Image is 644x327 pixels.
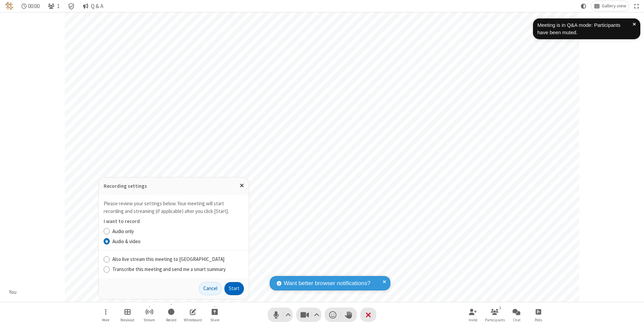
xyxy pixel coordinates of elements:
[183,305,203,324] button: Open shared whiteboard
[360,308,376,322] button: End or leave meeting
[485,305,505,324] button: Open participant list
[632,1,642,11] button: Fullscreen
[578,1,589,11] button: Using system theme
[485,318,505,322] span: Participants
[235,177,249,194] button: Close popover
[104,218,140,224] label: I want to record
[224,282,244,295] button: Start
[602,3,626,9] span: Gallery view
[112,266,244,273] label: Transcribe this meeting and send me a smart summary
[312,308,321,322] button: Video setting
[7,288,19,296] div: You
[296,308,321,322] button: Stop video (⌘+Shift+V)
[57,3,60,9] span: 1
[284,308,293,322] button: Audio settings
[28,3,40,9] span: 00:00
[469,318,477,322] span: Invite
[528,305,548,324] button: Open poll
[117,305,138,324] button: Manage Breakout Rooms
[463,305,483,324] button: Invite participants (⌘+Shift+I)
[591,1,629,11] button: Change layout
[112,256,244,263] label: Also live stream this meeting to [GEOGRAPHIC_DATA]
[284,279,370,288] span: Want better browser notifications?
[497,305,503,311] div: 1
[161,305,181,324] button: Record
[184,318,202,322] span: Whiteboard
[120,318,135,322] span: Breakout
[112,228,244,235] label: Audio only
[144,318,155,322] span: Stream
[210,318,219,322] span: Share
[268,308,293,322] button: Mute (⌘+Shift+A)
[96,305,116,324] button: Open menu
[341,308,357,322] button: Raise hand
[104,200,229,214] label: Please review your settings below. Your meeting will start recording and streaming (if applicable...
[205,305,225,324] button: Start sharing
[513,318,521,322] span: Chat
[104,183,147,189] label: Recording settings
[112,238,244,246] label: Audio & video
[166,318,176,322] span: Record
[506,305,527,324] button: Open chat
[19,1,43,11] div: Timer
[5,2,13,10] img: QA Selenium DO NOT DELETE OR CHANGE
[325,308,341,322] button: Send a reaction
[80,1,106,11] button: Q & A
[537,21,633,37] div: Meeting is in Q&A mode: Participants have been muted.
[65,1,78,11] div: Meeting details Encryption enabled
[535,318,542,322] span: Polls
[102,318,109,322] span: More
[45,1,62,11] button: Open participant list
[139,305,159,324] button: Start streaming
[91,3,103,9] span: Q & A
[199,282,222,295] button: Cancel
